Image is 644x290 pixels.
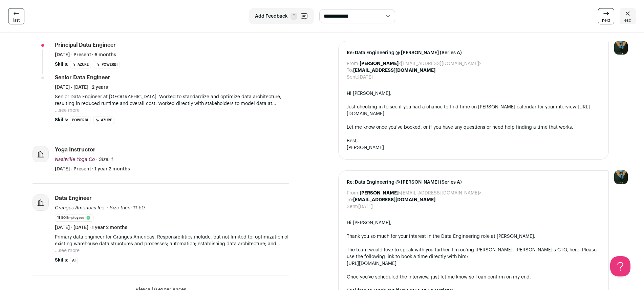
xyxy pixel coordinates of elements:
span: esc [624,18,631,23]
div: Principal Data Engineer [55,41,116,49]
button: ...see more [55,247,80,254]
dd: <[EMAIL_ADDRESS][DOMAIN_NAME]> [360,60,481,67]
button: Add Feedback F [249,8,314,24]
div: Yoga Instructor [55,146,95,153]
div: Hi [PERSON_NAME], [347,90,600,97]
span: F [291,13,297,20]
div: Let me know once you’ve booked, or if you have any questions or need help finding a time that works. [347,124,600,131]
a: [URL][DOMAIN_NAME] [347,261,396,266]
a: last [8,8,24,24]
div: Once you've scheduled the interview, just let me know so I can confirm on my end. [347,274,600,281]
dt: To: [347,67,353,74]
div: The team would love to speak with you further. I’m cc’ing [PERSON_NAME], [PERSON_NAME]'s CTO, her... [347,247,600,260]
b: [EMAIL_ADDRESS][DOMAIN_NAME] [353,68,435,73]
div: Thank you so much for your interest in the Data Engineering role at [PERSON_NAME]. [347,233,600,240]
div: Just checking in to see if you had a chance to find time on [PERSON_NAME] calendar for your inter... [347,104,600,117]
li: Azure [93,117,114,124]
dt: To: [347,196,353,203]
span: · Size: 1 [96,157,113,162]
dd: [DATE] [358,74,373,81]
span: last [13,18,20,23]
div: Senior Data Engineer [55,74,110,81]
span: Skills: [55,117,68,123]
button: ...see more [55,107,80,114]
dt: From: [347,60,360,67]
img: 12031951-medium_jpg [614,170,628,184]
b: [PERSON_NAME] [360,61,399,66]
img: 12031951-medium_jpg [614,41,628,55]
b: [PERSON_NAME] [360,191,399,195]
span: · Size then: 11-50 [107,206,145,210]
a: esc [620,8,636,24]
span: Re: Data Engineering @ [PERSON_NAME] (Series A) [347,49,600,56]
li: 11-50 employees [55,214,93,222]
div: [PERSON_NAME] [347,144,600,151]
p: Senior Data Engineer at [GEOGRAPHIC_DATA]. Worked to standardize and optimize data architecture, ... [55,94,289,107]
span: Skills: [55,61,68,68]
span: [DATE] - Present · 1 year 2 months [55,166,130,172]
span: Nashville Yoga Co [55,157,95,162]
span: Re: Data Engineering @ [PERSON_NAME] (Series A) [347,179,600,186]
a: next [598,8,614,24]
iframe: Help Scout Beacon - Open [610,256,630,276]
div: Hi [PERSON_NAME], [347,220,600,226]
dt: From: [347,190,360,196]
dd: <[EMAIL_ADDRESS][DOMAIN_NAME]> [360,190,481,196]
li: PowerBI [94,61,120,68]
span: [DATE] - [DATE] · 2 years [55,84,108,91]
dt: Sent: [347,74,358,81]
div: Best, [347,138,600,144]
dd: [DATE] [358,203,373,210]
img: company-logo-placeholder-414d4e2ec0e2ddebbe968bf319fdfe5acfe0c9b87f798d344e800bc9a89632a0.png [33,146,48,162]
li: PowerBI [70,117,90,124]
span: Skills: [55,257,68,264]
span: [DATE] - Present · 6 months [55,51,116,58]
dt: Sent: [347,203,358,210]
p: Primary data engineer for Gränges Americas. Responsibilities include, but not limited to: optimiz... [55,234,289,247]
div: Data Engineer [55,194,92,202]
img: company-logo-placeholder-414d4e2ec0e2ddebbe968bf319fdfe5acfe0c9b87f798d344e800bc9a89632a0.png [33,195,48,210]
span: Gränges Americas Inc. [55,206,106,210]
span: [DATE] - [DATE] · 1 year 2 months [55,224,127,231]
span: next [602,18,610,23]
li: AI [70,257,78,264]
li: Azure [70,61,91,68]
span: Add Feedback [255,13,288,20]
b: [EMAIL_ADDRESS][DOMAIN_NAME] [353,198,435,202]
